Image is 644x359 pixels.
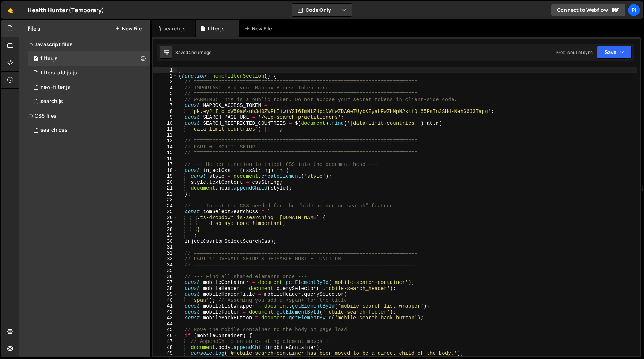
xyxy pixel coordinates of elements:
div: 24 [153,203,177,209]
div: 23 [153,197,177,203]
div: 37 [153,280,177,286]
div: 20 [153,179,177,186]
div: 36 [153,274,177,280]
div: 9 [153,114,177,121]
a: 🤙 [1,1,19,19]
div: 5 [153,91,177,97]
div: 22 [153,191,177,197]
div: 46 [153,333,177,339]
div: search.js [163,25,186,32]
div: 19 [153,173,177,179]
span: 0 [34,56,38,62]
div: 41 [153,303,177,309]
div: 27 [153,221,177,227]
div: filter.js [40,55,58,62]
div: new-filter.js [40,84,70,90]
div: 16494/45743.css [28,123,150,137]
div: 40 [153,297,177,304]
div: search.css [40,127,68,133]
div: New File [245,25,275,32]
div: 16494/46184.js [28,80,150,94]
div: 49 [153,350,177,356]
div: 4 [153,85,177,91]
a: Connect to Webflow [551,4,625,16]
div: filter.js [208,25,225,32]
div: 48 [153,345,177,351]
div: 16494/44708.js [28,51,150,66]
div: Javascript files [19,37,150,51]
div: 38 [153,286,177,292]
div: 43 [153,315,177,321]
div: 33 [153,256,177,262]
div: 16494/45764.js [28,66,150,80]
div: 2 [153,73,177,79]
div: 35 [153,268,177,274]
div: 8 [153,109,177,115]
div: Health Hunter (Temporary) [28,6,104,14]
div: search.js [40,98,63,105]
div: 4 hours ago [188,49,212,55]
a: Pi [628,4,640,16]
div: 42 [153,309,177,315]
div: 39 [153,291,177,297]
div: CSS files [19,109,150,123]
div: 25 [153,209,177,215]
div: 45 [153,327,177,333]
div: 15 [153,150,177,156]
div: 34 [153,262,177,268]
div: Prod is out of sync [556,49,593,55]
div: 32 [153,250,177,256]
div: 28 [153,227,177,233]
div: 13 [153,138,177,144]
div: 14 [153,144,177,150]
div: 11 [153,126,177,132]
div: 3 [153,79,177,85]
h2: Files [28,25,40,33]
div: 44 [153,321,177,327]
div: 31 [153,244,177,250]
div: 18 [153,168,177,174]
div: 7 [153,103,177,109]
div: 12 [153,132,177,138]
div: 1 [153,67,177,73]
div: 29 [153,232,177,238]
button: New File [115,26,142,31]
div: 21 [153,185,177,191]
div: 16494/45041.js [28,94,150,109]
div: 16 [153,156,177,162]
div: Saved [175,49,212,55]
div: 10 [153,121,177,127]
button: Save [597,46,632,59]
div: 30 [153,238,177,245]
button: Code Only [292,4,352,16]
div: filters-old.js.js [40,70,77,76]
div: 17 [153,162,177,168]
div: 47 [153,339,177,345]
div: 26 [153,215,177,221]
div: 6 [153,97,177,103]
